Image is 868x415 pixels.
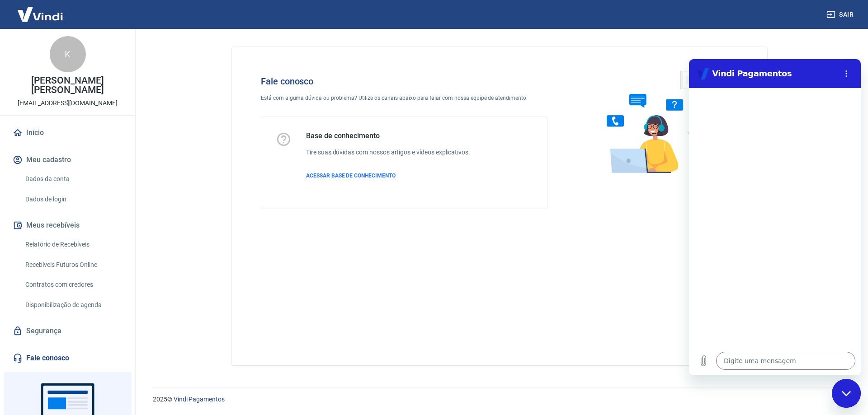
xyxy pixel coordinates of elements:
[22,190,124,209] a: Dados de login
[689,59,861,375] iframe: Janela de mensagens
[22,235,124,254] a: Relatório de Recebíveis
[11,123,124,143] a: Início
[22,256,124,274] a: Recebíveis Futuros Online
[589,61,726,182] img: Fale conosco
[11,150,124,170] button: Meu cadastro
[306,172,470,180] a: ACESSAR BASE DE CONHECIMENTO
[832,379,861,408] iframe: Botão para abrir a janela de mensagens, conversa em andamento
[22,275,124,294] a: Contratos com credores
[174,396,225,403] a: Vindi Pagamentos
[50,36,86,72] div: K
[11,321,124,341] a: Segurança
[22,170,124,188] a: Dados da conta
[11,0,70,28] img: Vindi
[22,296,124,314] a: Disponibilização de agenda
[153,395,846,404] p: 2025 ©
[11,348,124,368] a: Fale conosco
[306,131,470,140] h5: Base de conhecimento
[261,94,547,102] p: Está com alguma dúvida ou problema? Utilize os canais abaixo para falar com nossa equipe de atend...
[11,215,124,235] button: Meus recebíveis
[306,148,470,157] h6: Tire suas dúvidas com nossos artigos e vídeos explicativos.
[825,6,857,23] button: Sair
[261,76,547,87] h4: Fale conosco
[7,76,128,95] p: [PERSON_NAME] [PERSON_NAME]
[306,173,396,179] span: ACESSAR BASE DE CONHECIMENTO
[18,98,118,108] p: [EMAIL_ADDRESS][DOMAIN_NAME]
